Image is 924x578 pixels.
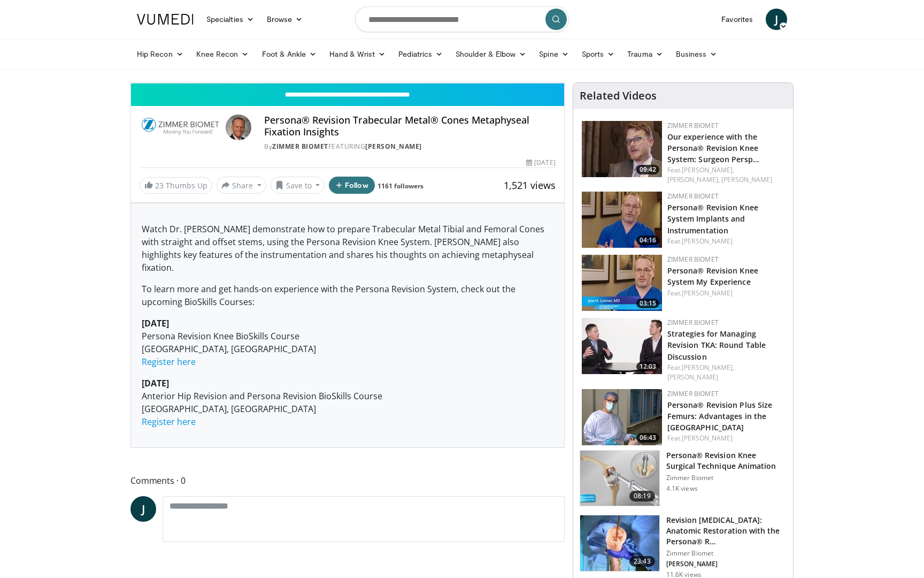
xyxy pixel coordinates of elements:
[636,433,659,443] span: 06:43
[271,177,325,194] button: Save to
[580,451,659,506] img: d7fe0750-3ee2-4589-9fb8-fddcb32a911b.150x105_q85_crop-smart_upscale.jpg
[392,43,449,65] a: Pediatrics
[667,433,784,443] div: Feat.
[264,142,555,151] div: By FEATURING
[200,9,260,30] a: Specialties
[669,43,724,65] a: Business
[329,177,375,194] button: Follow
[582,121,662,177] img: 7b09b83e-8b07-49a9-959a-b57bd9bf44da.150x105_q85_crop-smart_upscale.jpg
[682,433,733,443] a: [PERSON_NAME]
[666,450,787,471] h3: Persona® Revision Knee Surgical Technique Animation
[582,389,662,445] a: 06:43
[130,496,156,522] a: J
[667,318,719,327] a: Zimmer Biomet
[667,372,718,382] a: [PERSON_NAME]
[667,121,719,130] a: Zimmer Biomet
[378,181,423,191] a: 1161 followers
[766,9,787,30] a: J
[667,175,720,184] a: [PERSON_NAME],
[667,265,758,287] a: Persona® Revision Knee System My Experience
[217,177,266,194] button: Share
[582,192,662,248] img: ca84d45e-8f05-4bb2-8d95-5e9a3f95d8cb.150x105_q85_crop-smart_upscale.jpg
[142,317,169,329] strong: [DATE]
[682,165,734,174] a: [PERSON_NAME],
[142,356,196,368] a: Register here
[636,362,659,371] span: 12:03
[582,318,662,374] a: 12:03
[715,9,759,30] a: Favorites
[666,474,787,482] p: Zimmer Biomet
[142,283,553,308] p: To learn more and get hands-on experience with the Persona Revision System, check out the upcomin...
[629,491,655,501] span: 08:19
[666,484,698,493] p: 4.1K views
[636,165,659,174] span: 09:42
[667,329,766,361] a: Strategies for Managing Revision TKA: Round Table Discussion
[130,43,190,65] a: Hip Recon
[142,377,169,389] strong: [DATE]
[365,142,422,151] a: [PERSON_NAME]
[272,142,328,151] a: Zimmer Biomet
[667,288,784,298] div: Feat.
[580,89,657,102] h4: Related Videos
[526,158,555,168] div: [DATE]
[629,556,655,567] span: 23:43
[667,255,719,264] a: Zimmer Biomet
[582,389,662,445] img: df77930c-0056-4ad4-a907-330bc2ba0e6b.150x105_q85_crop-smart_upscale.jpg
[621,43,669,65] a: Trauma
[575,43,621,65] a: Sports
[667,202,758,235] a: Persona® Revision Knee System Implants and Instrumentation
[667,389,719,398] a: Zimmer Biomet
[449,43,533,65] a: Shoulder & Elbow
[155,180,164,191] span: 23
[582,255,662,311] img: c0952bdc-fb3e-4414-a2e2-c92d53597f9b.150x105_q85_crop-smart_upscale.jpg
[142,416,196,428] a: Register here
[666,549,787,558] p: Zimmer Biomet
[667,237,784,246] div: Feat.
[667,192,719,201] a: Zimmer Biomet
[582,318,662,374] img: dbf9e43e-0bc4-406b-bcd6-0546b3d6e59d.150x105_q85_crop-smart_upscale.jpg
[682,288,733,298] a: [PERSON_NAME]
[721,175,772,184] a: [PERSON_NAME]
[142,317,553,368] p: Persona Revision Knee BioSkills Course [GEOGRAPHIC_DATA], [GEOGRAPHIC_DATA]
[260,9,310,30] a: Browse
[582,121,662,177] a: 09:42
[667,132,759,164] a: Our experience with the Persona® Revision Knee System: Surgeon Persp…
[582,192,662,248] a: 04:16
[264,115,555,138] h4: Persona® Revision Trabecular Metal® Cones Metaphyseal Fixation Insights
[323,43,392,65] a: Hand & Wrist
[580,450,787,507] a: 08:19 Persona® Revision Knee Surgical Technique Animation Zimmer Biomet 4.1K views
[140,115,221,140] img: Zimmer Biomet
[666,515,787,547] h3: Revision [MEDICAL_DATA]: Anatomic Restoration with the Persona® R…
[190,43,256,65] a: Knee Recon
[582,255,662,311] a: 03:15
[142,377,553,428] p: Anterior Hip Revision and Persona Revision BioSkills Course [GEOGRAPHIC_DATA], [GEOGRAPHIC_DATA]
[580,515,659,571] img: 82aed814-74a6-417c-912b-6e8fe9b5b7d4.150x105_q85_crop-smart_upscale.jpg
[636,235,659,245] span: 04:16
[682,237,733,246] a: [PERSON_NAME]
[355,6,569,32] input: Search topics, interventions
[226,115,251,140] img: Avatar
[140,177,212,194] a: 23 Thumbs Up
[533,43,575,65] a: Spine
[142,223,553,274] p: Watch Dr. [PERSON_NAME] demonstrate how to prepare Trabecular Metal Tibial and Femoral Cones with...
[682,363,734,372] a: [PERSON_NAME],
[667,165,784,185] div: Feat.
[137,14,194,25] img: VuMedi Logo
[667,363,784,382] div: Feat.
[667,400,773,432] a: Persona®​ Revision Plus Size Femurs: Advantages in the [GEOGRAPHIC_DATA]
[256,43,324,65] a: Foot & Ankle
[666,560,787,568] p: [PERSON_NAME]
[636,299,659,308] span: 03:15
[504,179,556,192] span: 1,521 views
[130,474,565,488] span: Comments 0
